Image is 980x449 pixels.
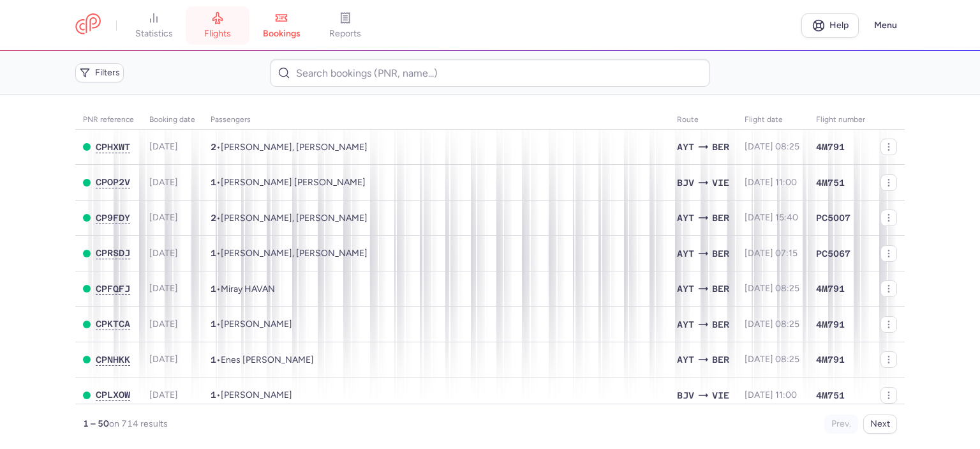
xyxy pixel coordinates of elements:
a: statistics [122,11,186,40]
span: [DATE] [149,212,178,223]
span: Miray HAVAN [221,284,275,294]
span: CPFQFJ [96,284,130,294]
span: [DATE] 07:15 [745,248,798,259]
span: [DATE] 08:25 [745,319,799,330]
span: BER [712,353,729,367]
span: AYT [677,247,694,261]
span: [DATE] [149,283,178,294]
span: Help [829,20,849,30]
span: 1 [211,354,216,365]
span: [DATE] [149,390,178,400]
button: Prev. [824,415,858,434]
a: Help [801,13,859,38]
span: • [211,142,367,153]
span: 1 [211,284,216,294]
span: CPHXWT [96,142,130,152]
button: CP9FDY [96,213,130,224]
button: CPLXOW [96,390,130,400]
span: 2 [211,142,216,152]
span: BER [712,282,729,296]
span: CPKTCA [96,319,130,329]
span: PC5067 [816,247,850,260]
span: VIE [712,176,729,190]
span: statistics [135,28,173,40]
span: • [211,390,292,400]
span: BER [712,247,729,261]
a: bookings [249,11,313,40]
span: 4M791 [816,353,845,366]
span: BER [712,211,729,225]
a: CitizenPlane red outlined logo [75,13,101,37]
span: [DATE] 11:00 [745,390,797,400]
span: [DATE] [149,248,178,259]
span: 4M791 [816,318,845,331]
span: • [211,213,367,224]
span: • [211,319,292,330]
a: flights [186,11,249,40]
span: CP9FDY [96,213,130,223]
button: Filters [75,63,124,82]
span: [DATE] 08:25 [745,283,799,294]
button: Next [863,415,897,434]
span: CPNHKK [96,354,130,365]
span: 4M791 [816,282,845,295]
span: BJV [677,176,694,190]
span: AYT [677,317,694,331]
strong: 1 – 50 [83,418,109,429]
span: reports [329,28,361,40]
span: BER [712,140,729,154]
span: [DATE] [149,141,178,152]
span: [DATE] [149,354,178,365]
th: Booking date [142,110,203,130]
span: 1 [211,177,216,187]
span: AYT [677,282,694,296]
span: Fatma Lerzan YAZICI [221,177,366,188]
span: PC5007 [816,211,850,224]
span: Konrad CIPORA, Angelika MISZCZYK [221,142,367,153]
span: Mazlum DEMIR [221,390,292,400]
span: • [211,248,367,259]
button: Menu [866,13,905,38]
th: PNR reference [75,110,142,130]
span: [DATE] [149,319,178,330]
span: flights [204,28,231,40]
span: [DATE] 08:25 [745,141,799,152]
span: [DATE] [149,177,178,188]
span: 4M751 [816,176,845,189]
span: • [211,354,314,365]
button: CPKTCA [96,319,130,330]
span: [DATE] 15:40 [745,212,798,223]
button: CPFQFJ [96,284,130,294]
span: AYT [677,353,694,367]
th: Flight number [808,110,873,130]
th: Route [669,110,737,130]
span: • [211,177,366,188]
span: 1 [211,319,216,329]
span: 4M791 [816,141,845,153]
span: BJV [677,388,694,402]
span: bookings [263,28,301,40]
span: 4M751 [816,389,845,402]
button: CPHXWT [96,142,130,153]
span: CPRSDJ [96,248,130,258]
span: CPLXOW [96,390,130,400]
th: Passengers [203,110,669,130]
input: Search bookings (PNR, name...) [270,59,709,87]
span: VIE [712,388,729,402]
span: Filters [95,68,120,78]
span: on 714 results [109,418,168,429]
button: CPRSDJ [96,248,130,259]
button: CPNHKK [96,354,130,365]
span: AYT [677,140,694,154]
span: Julia WEBER [221,319,292,330]
span: Tatjana BECK, Ilyas BECK [221,248,367,259]
span: [DATE] 08:25 [745,354,799,365]
span: AYT [677,211,694,225]
span: • [211,284,275,294]
span: 1 [211,390,216,400]
button: CPOP2V [96,177,130,188]
th: flight date [737,110,808,130]
a: reports [313,11,377,40]
span: 2 [211,213,216,223]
